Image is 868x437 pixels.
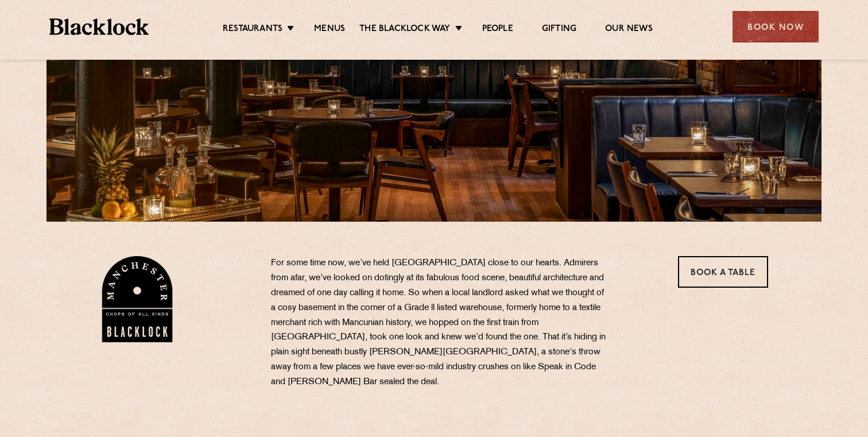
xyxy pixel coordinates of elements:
[678,256,768,288] a: Book a Table
[271,256,610,390] p: For some time now, we’ve held [GEOGRAPHIC_DATA] close to our hearts. Admirers from afar, we’ve lo...
[359,24,450,36] a: The Blacklock Way
[100,256,175,342] img: BL_Manchester_Logo-bleed.png
[482,24,513,36] a: People
[733,11,819,42] div: Book Now
[49,18,149,35] img: BL_Textured_Logo-footer-cropped.svg
[542,24,576,36] a: Gifting
[605,24,653,36] a: Our News
[223,24,282,36] a: Restaurants
[314,24,345,36] a: Menus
